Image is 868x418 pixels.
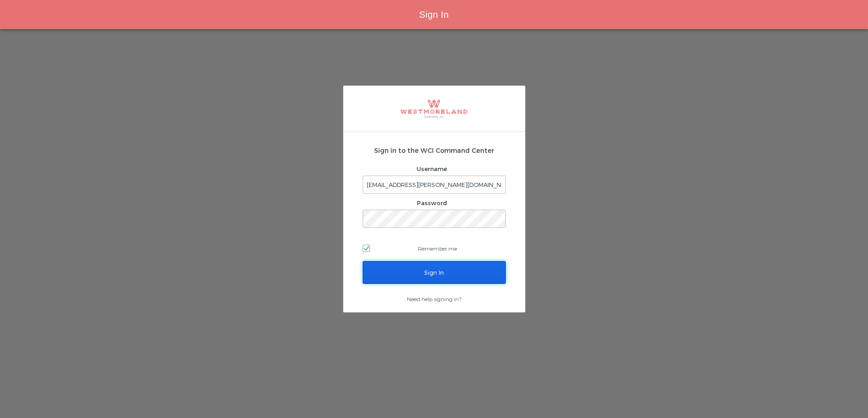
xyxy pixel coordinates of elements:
[416,165,447,172] label: Username
[417,199,447,206] label: Password
[407,296,461,302] a: Need help signing in?
[363,146,506,155] h2: Sign in to the WCI Command Center
[363,242,506,255] label: Remember me
[363,261,506,284] input: Sign In
[419,10,449,20] span: Sign In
